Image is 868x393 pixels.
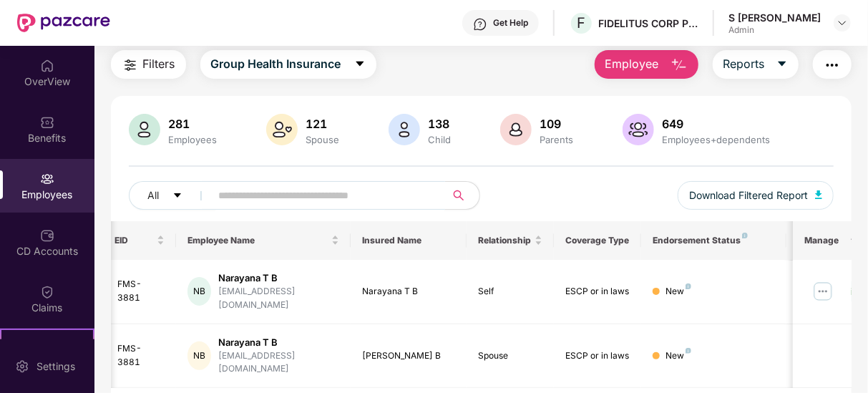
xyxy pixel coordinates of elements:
img: svg+xml;base64,PHN2ZyB4bWxucz0iaHR0cDovL3d3dy53My5vcmcvMjAwMC9zdmciIHdpZHRoPSI4IiBoZWlnaHQ9IjgiIH... [742,233,748,238]
div: FMS-3881 [118,278,165,305]
div: 121 [303,117,343,131]
span: Employee Name [187,235,328,246]
th: Insured Name [351,221,467,260]
button: Group Health Insurancecaret-down [200,50,376,79]
div: Narayana T B [218,271,339,285]
div: [EMAIL_ADDRESS][DOMAIN_NAME] [218,349,339,377]
img: svg+xml;base64,PHN2ZyBpZD0iQ2xhaW0iIHhtbG5zPSJodHRwOi8vd3d3LnczLm9yZy8yMDAwL3N2ZyIgd2lkdGg9IjIwIi... [40,285,54,299]
div: FMS-3881 [118,342,165,369]
div: ESCP or in laws [565,349,630,363]
div: Endorsement Status [653,235,775,246]
img: svg+xml;base64,PHN2ZyBpZD0iSGVscC0zMngzMiIgeG1sbnM9Imh0dHA6Ly93d3cudzMub3JnLzIwMDAvc3ZnIiB3aWR0aD... [473,17,487,31]
div: Self [478,285,542,299]
span: search [444,190,472,201]
span: Group Health Insurance [211,55,341,73]
img: manageButton [811,280,834,303]
img: svg+xml;base64,PHN2ZyBpZD0iSG9tZSIgeG1sbnM9Imh0dHA6Ly93d3cudzMub3JnLzIwMDAvc3ZnIiB3aWR0aD0iMjAiIG... [40,59,54,73]
span: caret-down [776,58,788,71]
button: Filters [111,50,186,79]
div: 138 [426,117,454,131]
img: svg+xml;base64,PHN2ZyBpZD0iQmVuZWZpdHMiIHhtbG5zPSJodHRwOi8vd3d3LnczLm9yZy8yMDAwL3N2ZyIgd2lkdGg9Ij... [40,115,54,130]
span: Filters [143,55,175,73]
img: svg+xml;base64,PHN2ZyB4bWxucz0iaHR0cDovL3d3dy53My5vcmcvMjAwMC9zdmciIHhtbG5zOnhsaW5rPSJodHRwOi8vd3... [623,114,654,145]
div: NB [187,341,211,370]
span: caret-down [172,190,182,202]
span: Employee [605,55,659,73]
span: Reports [723,55,765,73]
th: Relationship [467,221,554,260]
div: Admin [728,24,821,36]
div: Spouse [303,134,343,145]
span: Download Filtered Report [689,188,808,203]
div: Narayana T B [362,285,456,299]
span: caret-down [354,58,366,71]
div: 649 [660,117,774,131]
button: Reportscaret-down [713,50,799,79]
div: Parents [537,134,577,145]
img: svg+xml;base64,PHN2ZyB4bWxucz0iaHR0cDovL3d3dy53My5vcmcvMjAwMC9zdmciIHhtbG5zOnhsaW5rPSJodHRwOi8vd3... [129,114,160,145]
img: svg+xml;base64,PHN2ZyBpZD0iU2V0dGluZy0yMHgyMCIgeG1sbnM9Imh0dHA6Ly93d3cudzMub3JnLzIwMDAvc3ZnIiB3aW... [15,359,29,374]
div: Employees [166,134,220,145]
img: svg+xml;base64,PHN2ZyB4bWxucz0iaHR0cDovL3d3dy53My5vcmcvMjAwMC9zdmciIHdpZHRoPSI4IiBoZWlnaHQ9IjgiIH... [686,283,691,289]
th: Manage [793,221,851,260]
div: Settings [32,359,79,374]
img: svg+xml;base64,PHN2ZyB4bWxucz0iaHR0cDovL3d3dy53My5vcmcvMjAwMC9zdmciIHhtbG5zOnhsaW5rPSJodHRwOi8vd3... [500,114,532,145]
div: New [665,285,691,299]
img: svg+xml;base64,PHN2ZyBpZD0iRW1wbG95ZWVzIiB4bWxucz0iaHR0cDovL3d3dy53My5vcmcvMjAwMC9zdmciIHdpZHRoPS... [40,172,54,186]
div: S [PERSON_NAME] [728,11,821,24]
span: F [577,14,586,31]
th: Coverage Type [554,221,641,260]
div: [PERSON_NAME] B [362,349,456,363]
span: Relationship [478,235,532,246]
img: svg+xml;base64,PHN2ZyB4bWxucz0iaHR0cDovL3d3dy53My5vcmcvMjAwMC9zdmciIHdpZHRoPSIyNCIgaGVpZ2h0PSIyNC... [824,57,841,74]
img: svg+xml;base64,PHN2ZyB4bWxucz0iaHR0cDovL3d3dy53My5vcmcvMjAwMC9zdmciIHhtbG5zOnhsaW5rPSJodHRwOi8vd3... [266,114,298,145]
img: svg+xml;base64,PHN2ZyB4bWxucz0iaHR0cDovL3d3dy53My5vcmcvMjAwMC9zdmciIHhtbG5zOnhsaW5rPSJodHRwOi8vd3... [670,57,688,74]
div: ESCP or in laws [565,285,630,299]
img: svg+xml;base64,PHN2ZyB4bWxucz0iaHR0cDovL3d3dy53My5vcmcvMjAwMC9zdmciIHdpZHRoPSIyNCIgaGVpZ2h0PSIyNC... [122,57,139,74]
th: EID [104,221,177,260]
img: svg+xml;base64,PHN2ZyB4bWxucz0iaHR0cDovL3d3dy53My5vcmcvMjAwMC9zdmciIHhtbG5zOnhsaW5rPSJodHRwOi8vd3... [389,114,420,145]
button: Employee [595,50,698,79]
div: Narayana T B [218,336,339,349]
img: svg+xml;base64,PHN2ZyBpZD0iQ0RfQWNjb3VudHMiIGRhdGEtbmFtZT0iQ0QgQWNjb3VudHMiIHhtbG5zPSJodHRwOi8vd3... [40,228,54,243]
span: All [148,188,160,203]
img: svg+xml;base64,PHN2ZyB4bWxucz0iaHR0cDovL3d3dy53My5vcmcvMjAwMC9zdmciIHhtbG5zOnhsaW5rPSJodHRwOi8vd3... [815,190,822,199]
button: Allcaret-down [129,181,216,210]
div: Spouse [478,349,542,363]
img: svg+xml;base64,PHN2ZyB4bWxucz0iaHR0cDovL3d3dy53My5vcmcvMjAwMC9zdmciIHdpZHRoPSI4IiBoZWlnaHQ9IjgiIH... [686,348,691,354]
div: 281 [166,117,220,131]
button: Download Filtered Report [678,181,834,210]
div: NB [187,277,211,306]
div: New [665,349,691,363]
div: Child [426,134,454,145]
div: 109 [537,117,577,131]
div: Get Help [493,17,528,29]
button: search [444,181,480,210]
div: FIDELITUS CORP PROPERTY SERVICES PRIVATE LIMITED [598,16,698,30]
th: Employee Name [176,221,351,260]
img: New Pazcare Logo [17,14,110,32]
div: [EMAIL_ADDRESS][DOMAIN_NAME] [218,285,339,312]
img: svg+xml;base64,PHN2ZyBpZD0iRHJvcGRvd24tMzJ4MzIiIHhtbG5zPSJodHRwOi8vd3d3LnczLm9yZy8yMDAwL3N2ZyIgd2... [837,17,848,29]
div: Employees+dependents [660,134,774,145]
span: EID [115,235,155,246]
